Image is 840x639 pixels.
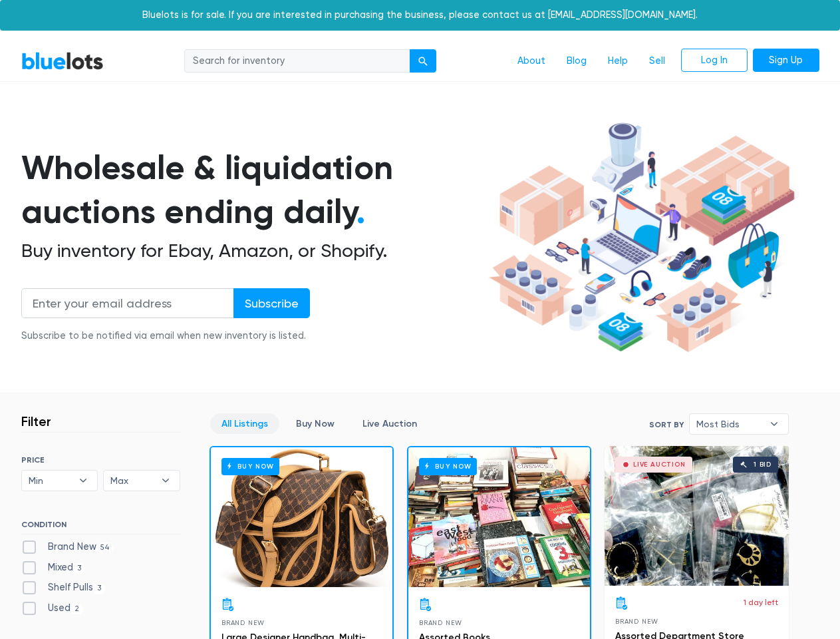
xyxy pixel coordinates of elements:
span: Max [110,471,154,491]
a: Live Auction [351,413,428,434]
span: Most Bids [696,414,763,434]
a: About [507,49,556,74]
a: Buy Now [285,413,346,434]
span: 54 [96,542,114,553]
h6: PRICE [21,455,180,465]
img: hero-ee84e7d0318cb26816c560f6b4441b76977f77a177738b4e94f68c95b2b83dbb.png [484,116,799,359]
label: Mixed [21,560,86,575]
a: Sign Up [753,49,819,73]
a: Log In [681,49,748,73]
div: Subscribe to be notified via email when new inventory is listed. [21,329,310,343]
span: Brand New [221,619,265,626]
input: Subscribe [233,288,310,318]
a: Help [597,49,638,74]
h6: Buy Now [419,458,477,475]
a: Buy Now [211,447,392,587]
span: Brand New [419,619,462,626]
span: . [356,192,365,232]
a: Buy Now [408,447,590,587]
label: Brand New [21,540,114,554]
a: BlueLots [21,51,104,71]
label: Shelf Pulls [21,580,106,595]
h6: Buy Now [221,458,279,475]
span: 3 [93,584,106,594]
input: Search for inventory [184,49,410,73]
span: Min [29,471,72,491]
a: Blog [556,49,597,74]
h6: CONDITION [21,520,180,534]
label: Sort By [649,419,684,431]
h2: Buy inventory for Ebay, Amazon, or Shopify. [21,240,484,262]
div: Live Auction [633,461,686,468]
h1: Wholesale & liquidation auctions ending daily [21,146,484,234]
span: 2 [70,604,84,614]
b: ▾ [152,471,180,491]
p: 1 day left [744,596,778,608]
label: Used [21,601,84,616]
h3: Filter [21,413,51,429]
span: 3 [73,563,86,574]
input: Enter your email address [21,288,234,318]
div: 1 bid [754,461,771,468]
span: Brand New [615,618,658,625]
b: ▾ [760,414,788,434]
a: All Listings [210,413,279,434]
a: Live Auction 1 bid [605,446,789,586]
a: Sell [638,49,676,74]
b: ▾ [69,471,97,491]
